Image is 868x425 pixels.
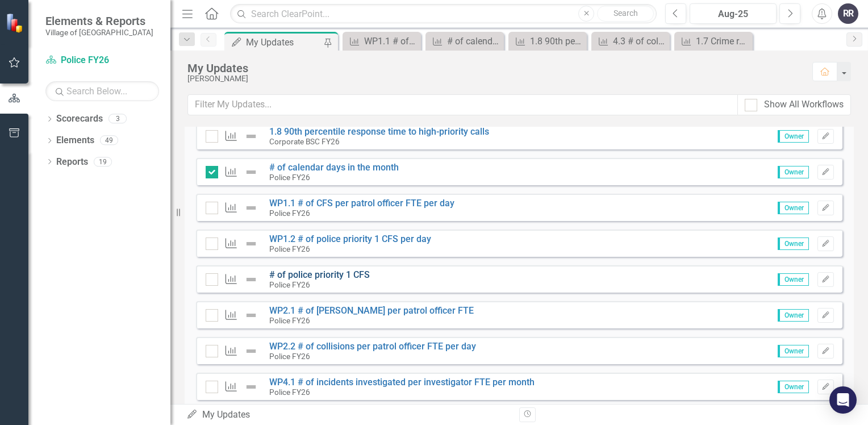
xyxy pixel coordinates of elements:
small: Police FY26 [269,244,310,253]
span: Owner [778,381,809,393]
img: Not Defined [244,380,258,394]
a: 4.3 # of collisions per 1,000 residents [594,34,667,48]
span: Owner [778,345,809,357]
div: 4.3 # of collisions per 1,000 residents [613,34,667,48]
a: 1.8 90th percentile response time to high-priority calls [269,126,489,137]
a: Reports [56,156,88,169]
div: 19 [94,157,112,166]
button: Aug-25 [690,3,777,24]
a: # of police priority 1 CFS [269,269,370,280]
a: # of calendar days in the month [269,162,399,173]
a: Police FY26 [45,54,159,67]
span: Elements & Reports [45,14,153,28]
div: [PERSON_NAME] [187,74,801,83]
small: Police FY26 [269,173,310,182]
div: Show All Workflows [764,98,844,111]
div: My Updates [246,35,321,49]
span: Owner [778,273,809,286]
small: Police FY26 [269,388,310,397]
img: Not Defined [244,273,258,286]
a: WP2.2 # of collisions per patrol officer FTE per day [269,341,476,352]
img: Not Defined [244,344,258,358]
div: 1.7 Crime rate per 1,000 residents [696,34,750,48]
div: My Updates [187,62,801,74]
input: Search Below... [45,81,159,101]
img: Not Defined [244,201,258,215]
span: Owner [778,309,809,322]
small: Village of [GEOGRAPHIC_DATA] [45,28,153,37]
div: # of calendar days in the month [447,34,501,48]
a: Scorecards [56,113,103,126]
span: Owner [778,130,809,143]
div: Aug-25 [694,7,773,21]
span: Owner [778,202,809,214]
a: 1.7 Crime rate per 1,000 residents [677,34,750,48]
a: WP1.1 # of CFS per patrol officer FTE per day [345,34,418,48]
input: Search ClearPoint... [230,4,657,24]
a: WP4.1 # of incidents investigated per investigator FTE per month [269,377,535,388]
img: Not Defined [244,309,258,322]
img: Not Defined [244,237,258,251]
input: Filter My Updates... [187,94,738,115]
img: Not Defined [244,165,258,179]
a: # of calendar days in the month [428,34,501,48]
div: My Updates [186,409,511,422]
button: Search [597,6,654,22]
div: 49 [100,136,118,145]
div: 3 [108,114,127,124]
a: WP2.1 # of [PERSON_NAME] per patrol officer FTE [269,305,474,316]
div: WP1.1 # of CFS per patrol officer FTE per day [364,34,418,48]
span: Owner [778,166,809,178]
span: Search [614,9,638,18]
small: Police FY26 [269,280,310,289]
a: WP1.2 # of police priority 1 CFS per day [269,234,431,244]
a: WP1.1 # of CFS per patrol officer FTE per day [269,198,454,209]
span: Owner [778,238,809,250]
img: Not Defined [244,130,258,143]
div: Open Intercom Messenger [829,386,857,414]
small: Police FY26 [269,352,310,361]
small: Police FY26 [269,316,310,325]
a: Elements [56,134,94,147]
small: Police FY26 [269,209,310,218]
img: ClearPoint Strategy [6,13,26,33]
small: Corporate BSC FY26 [269,137,340,146]
a: 1.8 90th percentile response time to high-priority calls [511,34,584,48]
button: RR [838,3,858,24]
div: 1.8 90th percentile response time to high-priority calls [530,34,584,48]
